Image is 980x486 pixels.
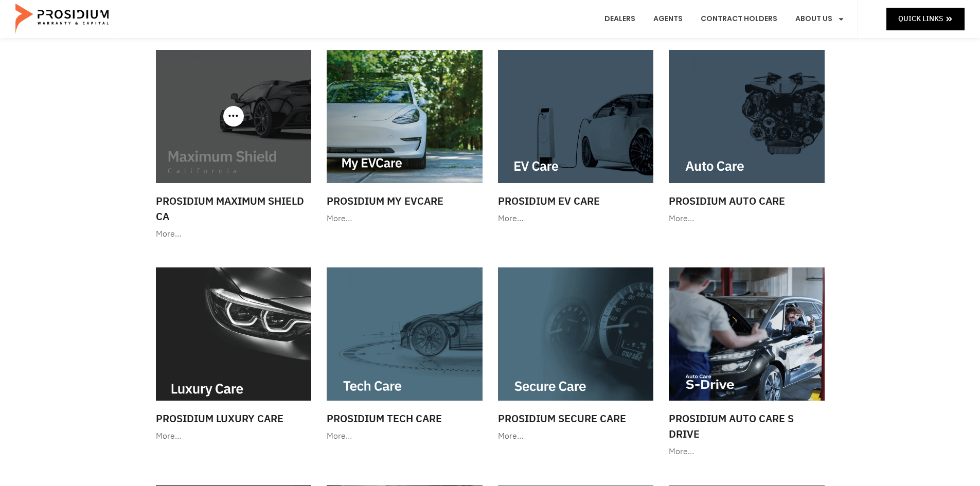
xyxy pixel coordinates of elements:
a: Prosidium Auto Care S Drive More… [664,262,830,464]
h3: Prosidium Auto Care S Drive [669,411,825,442]
h3: Prosidium Tech Care [327,411,483,426]
h3: Prosidium EV Care [498,193,654,209]
a: Prosidium My EVCare More… [322,45,488,231]
h3: Prosidium My EVCare [327,193,483,209]
span: Quick Links [898,12,943,25]
a: Prosidium Auto Care More… [664,45,830,231]
h3: Prosidium Maximum Shield CA [156,193,312,224]
a: Prosidium EV Care More… [493,45,659,231]
div: More… [327,429,483,444]
div: More… [327,211,483,226]
div: More… [156,429,312,444]
h3: Prosidium Auto Care [669,193,825,209]
div: More… [498,429,654,444]
a: Prosidium Luxury Care More… [151,262,317,449]
a: Prosidium Maximum Shield CA More… [151,45,317,247]
a: Prosidium Secure Care More… [493,262,659,449]
h3: Prosidium Luxury Care [156,411,312,426]
a: Prosidium Tech Care More… [322,262,488,449]
div: More… [669,211,825,226]
div: More… [669,444,825,459]
div: More… [156,227,312,242]
a: Quick Links [886,8,965,30]
div: More… [498,211,654,226]
h3: Prosidium Secure Care [498,411,654,426]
